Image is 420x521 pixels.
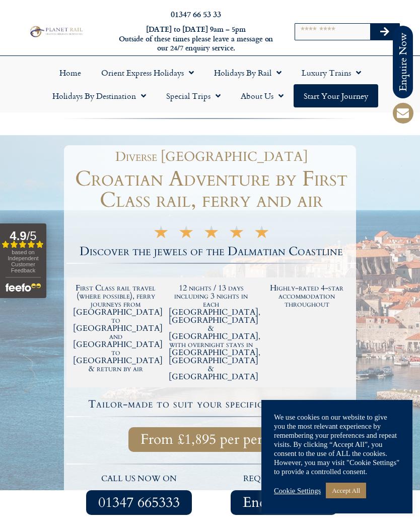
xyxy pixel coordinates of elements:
[141,433,283,446] span: From £1,895 per person
[294,84,378,107] a: Start your Journey
[243,496,325,509] span: Enquire Now
[370,24,399,40] button: Search
[217,473,352,486] p: request a quote
[178,230,194,240] i: ★
[274,413,400,476] div: We use cookies on our website to give you the most relevant experience by remembering your prefer...
[204,61,292,84] a: Holidays by Rail
[326,483,366,498] a: Accept All
[229,230,244,240] i: ★
[153,227,269,240] div: 5/5
[42,84,156,107] a: Holidays by Destination
[114,25,277,53] h6: [DATE] to [DATE] 9am – 5pm Outside of these times please leave a message on our 24/7 enquiry serv...
[28,25,84,38] img: Planet Rail Train Holidays Logo
[128,427,295,452] a: From £1,895 per person
[86,490,192,515] a: 01347 665333
[68,399,355,410] h4: Tailor-made to suit your specific requirements
[171,8,221,20] a: 01347 66 53 33
[66,246,356,258] h2: Discover the jewels of the Dalmatian Coastline
[254,230,269,240] i: ★
[264,284,349,308] h2: Highly-rated 4-star accommodation throughout
[73,284,159,373] h2: First Class rail travel (where possible), ferry journeys from [GEOGRAPHIC_DATA] to [GEOGRAPHIC_DA...
[231,84,294,107] a: About Us
[153,230,169,240] i: ★
[66,168,356,211] h1: Croatian Adventure by First Class rail, ferry and air
[169,284,254,381] h2: 12 nights / 13 days including 3 nights in each [GEOGRAPHIC_DATA], [GEOGRAPHIC_DATA] & [GEOGRAPHIC...
[156,84,231,107] a: Special Trips
[231,490,337,515] a: Enquire Now
[98,496,180,509] span: 01347 665333
[203,230,219,240] i: ★
[72,473,206,486] p: call us now on
[292,61,371,84] a: Luxury Trains
[49,61,91,84] a: Home
[5,61,415,107] nav: Menu
[274,486,321,495] a: Cookie Settings
[91,61,204,84] a: Orient Express Holidays
[72,150,351,163] h1: Diverse [GEOGRAPHIC_DATA]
